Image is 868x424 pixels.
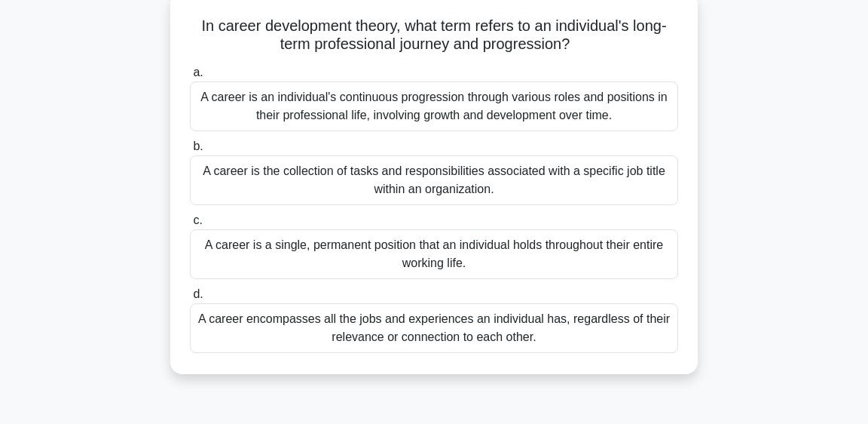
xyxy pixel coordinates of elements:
div: A career is an individual's continuous progression through various roles and positions in their p... [190,81,678,131]
div: A career is a single, permanent position that an individual holds throughout their entire working... [190,229,678,279]
span: c. [193,214,202,226]
div: A career encompasses all the jobs and experiences an individual has, regardless of their relevanc... [190,303,678,353]
h5: In career development theory, what term refers to an individual's long-term professional journey ... [188,17,680,54]
div: A career is the collection of tasks and responsibilities associated with a specific job title wit... [190,155,678,205]
span: d. [193,287,203,300]
span: b. [193,140,203,152]
span: a. [193,66,203,78]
